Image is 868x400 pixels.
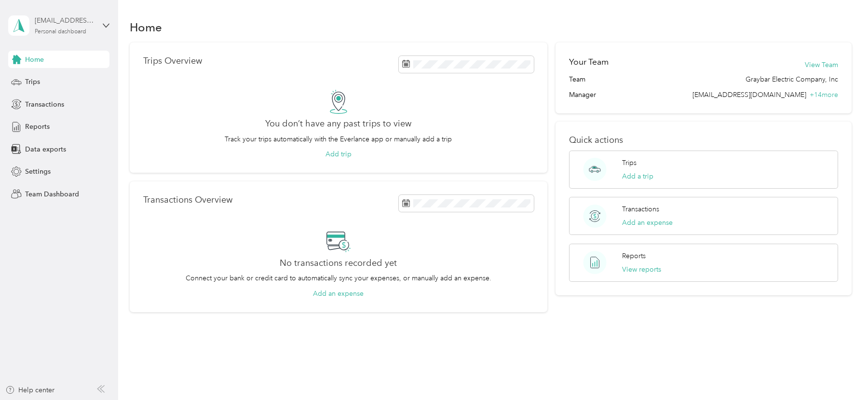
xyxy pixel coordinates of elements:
p: Transactions Overview [143,195,232,205]
h1: Home [130,22,162,32]
div: Personal dashboard [35,29,86,35]
button: View reports [622,264,661,275]
p: Track your trips automatically with the Everlance app or manually add a trip [225,134,452,144]
span: Settings [25,166,51,177]
span: Manager [569,90,596,100]
span: Team Dashboard [25,189,79,199]
span: Reports [25,122,50,132]
button: View Team [805,60,838,70]
h2: Your Team [569,56,609,68]
span: + 14 more [810,91,838,99]
span: Trips [25,77,40,87]
p: Trips Overview [143,56,202,66]
button: Add an expense [313,289,364,299]
p: Quick actions [569,135,838,145]
span: Transactions [25,99,64,110]
span: Team [569,74,585,84]
p: Connect your bank or credit card to automatically sync your expenses, or manually add an expense. [186,273,491,283]
span: Graybar Electric Company, Inc [746,74,838,84]
iframe: Everlance-gr Chat Button Frame [814,346,868,400]
div: [EMAIL_ADDRESS][DOMAIN_NAME] [35,15,95,26]
p: Reports [622,251,646,261]
h2: You don’t have any past trips to view [265,119,411,129]
button: Add an expense [622,218,673,228]
span: [EMAIL_ADDRESS][DOMAIN_NAME] [692,91,806,99]
span: Home [25,55,44,65]
button: Add a trip [622,171,653,181]
span: Data exports [25,144,66,154]
p: Transactions [622,204,659,214]
p: Trips [622,158,637,168]
button: Add trip [325,149,352,159]
h2: No transactions recorded yet [280,258,397,268]
button: Help center [5,385,54,395]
